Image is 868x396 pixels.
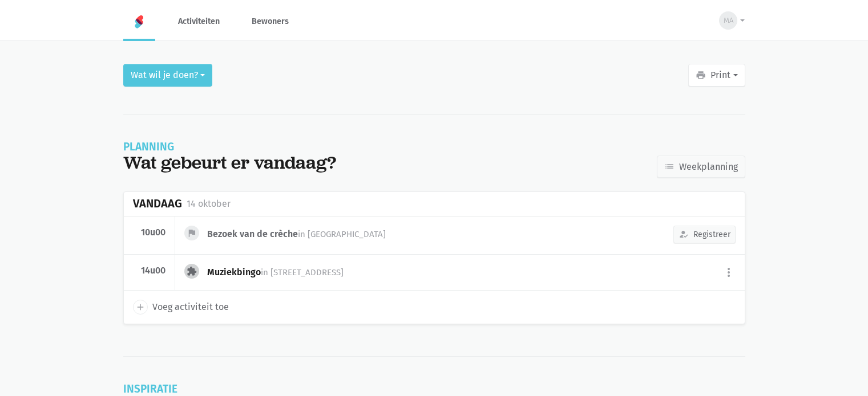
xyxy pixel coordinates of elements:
[673,226,736,243] button: Registreer
[123,142,336,152] div: Planning
[123,384,367,394] div: Inspiratie
[152,300,229,315] span: Voeg activiteit toe
[298,229,386,239] span: in [GEOGRAPHIC_DATA]
[133,197,182,210] div: Vandaag
[133,227,166,238] div: 10u00
[657,156,745,178] a: Weekplanning
[187,197,231,211] div: 14 oktober
[132,15,146,28] img: Home
[712,7,745,34] button: MA
[187,266,197,276] i: extension
[664,161,675,172] i: list
[207,228,395,240] div: Bezoek van de crèche
[123,152,336,173] div: Wat gebeurt er vandaag?
[261,267,344,277] span: in [STREET_ADDRESS]
[696,70,706,80] i: print
[679,229,689,239] i: how_to_reg
[169,2,229,40] a: Activiteiten
[688,64,745,87] button: Print
[724,15,733,26] span: MA
[187,228,197,238] i: flag
[135,302,146,312] i: add
[123,64,212,87] button: Wat wil je doen?
[207,266,353,279] div: Muziekbingo
[243,2,298,40] a: Bewoners
[133,265,166,276] div: 14u00
[133,300,229,315] a: add Voeg activiteit toe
